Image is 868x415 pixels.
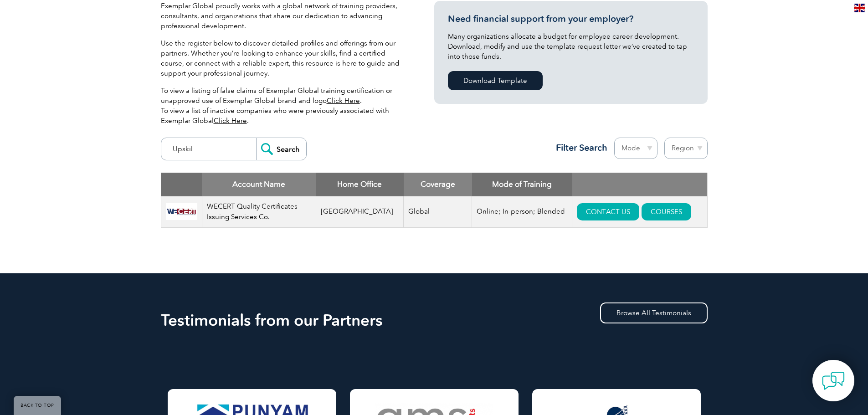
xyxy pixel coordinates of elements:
h3: Need financial support from your employer? [448,13,694,25]
a: BACK TO TOP [14,396,61,415]
h2: Testimonials from our Partners [161,313,708,328]
h3: Filter Search [550,142,607,154]
td: Online; In-person; Blended [472,196,572,228]
th: Mode of Training: activate to sort column ascending [472,173,572,196]
a: Click Here [214,117,247,125]
a: Click Here [327,97,360,105]
p: Many organizations allocate a budget for employee career development. Download, modify and use th... [448,31,694,61]
th: Home Office: activate to sort column ascending [316,173,404,196]
a: CONTACT US [577,203,639,220]
p: Use the register below to discover detailed profiles and offerings from our partners. Whether you... [161,38,407,78]
img: en [854,4,865,12]
a: Download Template [448,71,543,90]
img: contact-chat.png [822,369,845,392]
p: To view a listing of false claims of Exemplar Global training certification or unapproved use of ... [161,86,407,126]
td: Global [404,196,472,228]
td: [GEOGRAPHIC_DATA] [316,196,404,228]
th: Coverage: activate to sort column ascending [404,173,472,196]
a: Browse All Testimonials [600,302,708,323]
img: fcd54e26-7b0f-ee11-8f6d-000d3ae1a22b-logo.jpg [166,203,197,220]
th: Account Name: activate to sort column descending [202,173,316,196]
td: WECERT Quality Certificates Issuing Services Co. [202,196,316,228]
a: COURSES [642,203,691,220]
th: : activate to sort column ascending [572,173,707,196]
p: Exemplar Global proudly works with a global network of training providers, consultants, and organ... [161,1,407,31]
input: Search [256,138,306,160]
